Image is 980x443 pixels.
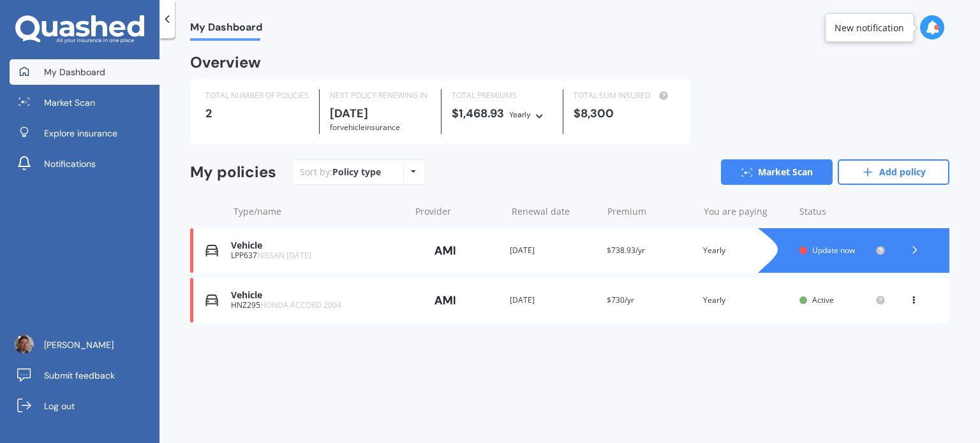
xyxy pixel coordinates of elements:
[10,120,160,146] a: Explore insurance
[413,288,477,312] img: AMI
[721,159,833,185] a: Market Scan
[607,205,694,218] div: Premium
[799,205,886,218] div: Status
[10,393,160,419] a: Log out
[231,240,403,251] div: Vehicle
[10,151,160,177] a: Notifications
[10,90,160,115] a: Market Scan
[190,163,276,182] div: My policies
[205,294,218,307] img: Vehicle
[574,89,674,102] div: TOTAL SUM INSURED
[231,251,403,260] div: LPP637
[257,250,311,261] span: NISSAN [DATE]
[704,205,790,218] div: You are paying
[330,89,431,102] div: NEXT POLICY RENEWING IN
[607,245,645,256] span: $738.93/yr
[510,294,596,307] div: [DATE]
[205,89,309,102] div: TOTAL NUMBER OF POLICIES
[260,300,341,310] span: HONDA ACCORD 2004
[234,205,405,218] div: Type/name
[44,369,115,382] span: Submit feedback
[44,400,75,412] span: Log out
[413,238,477,263] img: AMI
[332,166,381,178] div: Policy type
[835,21,904,34] div: New notification
[512,205,598,218] div: Renewal date
[330,106,368,121] b: [DATE]
[452,107,553,121] div: $1,468.93
[10,363,160,388] a: Submit feedback
[231,290,403,301] div: Vehicle
[509,108,531,121] div: Yearly
[452,89,553,102] div: TOTAL PREMIUMS
[574,107,674,120] div: $8,300
[44,338,114,351] span: [PERSON_NAME]
[510,244,596,257] div: [DATE]
[703,244,789,257] div: Yearly
[44,96,95,109] span: Market Scan
[44,66,105,78] span: My Dashboard
[415,205,501,218] div: Provider
[231,301,403,310] div: HNZ295
[205,107,309,120] div: 2
[300,166,381,178] div: Sort by:
[15,335,34,354] img: ACg8ocIo1Nf1IK4daPfcZ8FLcgINL6Rgyis58wIr0MU60HrnIUNQO-8b=s96-c
[330,122,400,133] span: for Vehicle insurance
[10,59,160,85] a: My Dashboard
[607,294,634,305] span: $730/yr
[44,127,117,140] span: Explore insurance
[44,157,96,170] span: Notifications
[812,294,834,305] span: Active
[10,332,160,358] a: [PERSON_NAME]
[190,56,261,69] div: Overview
[205,244,218,257] img: Vehicle
[190,21,262,38] span: My Dashboard
[703,294,789,307] div: Yearly
[838,159,949,185] a: Add policy
[812,245,855,256] span: Update now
